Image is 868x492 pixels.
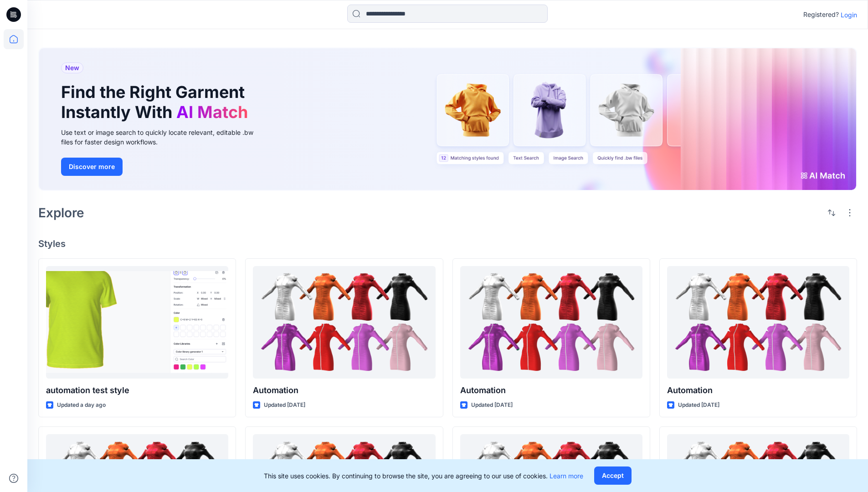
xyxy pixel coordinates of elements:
a: Learn more [550,472,583,480]
p: automation test style [46,384,228,397]
a: Automation [460,266,642,379]
a: automation test style [46,266,228,379]
p: Registered? [803,9,839,20]
p: Automation [667,384,849,397]
button: Accept [594,466,632,485]
button: Discover more [61,158,123,176]
p: Updated [DATE] [264,400,305,410]
div: Use text or image search to quickly locate relevant, editable .bw files for faster design workflows. [61,128,266,147]
span: New [65,62,79,73]
span: AI Match [176,102,248,122]
a: Automation [253,266,435,379]
p: Updated a day ago [57,400,106,410]
p: Automation [460,384,642,397]
p: This site uses cookies. By continuing to browse the site, you are agreeing to our use of cookies. [264,471,583,481]
h1: Find the Right Garment Instantly With [61,82,252,122]
p: Updated [DATE] [678,400,719,410]
h2: Explore [38,205,84,220]
p: Login [841,10,857,20]
h4: Styles [38,238,857,249]
p: Automation [253,384,435,397]
a: Automation [667,266,849,379]
p: Updated [DATE] [471,400,513,410]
